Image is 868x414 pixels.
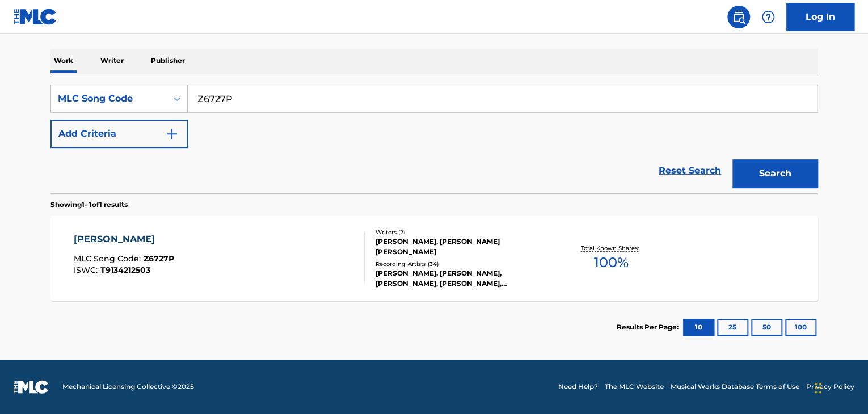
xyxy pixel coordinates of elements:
[74,265,100,275] span: ISWC :
[50,120,188,148] button: Add Criteria
[751,319,782,336] button: 50
[815,371,821,405] div: Drag
[376,228,547,236] div: Writers ( 2 )
[732,10,745,24] img: search
[144,254,174,264] span: Z6727P
[617,322,681,332] p: Results Per Page:
[671,382,799,392] a: Musical Works Database Terms of Use
[757,6,779,28] div: Help
[727,6,750,28] a: Public Search
[717,319,748,336] button: 25
[50,216,818,301] a: [PERSON_NAME]MLC Song Code:Z6727PISWC:T9134212503Writers (2)[PERSON_NAME], [PERSON_NAME] [PERSON_...
[376,236,547,257] div: [PERSON_NAME], [PERSON_NAME] [PERSON_NAME]
[62,382,194,392] span: Mechanical Licensing Collective © 2025
[376,268,547,289] div: [PERSON_NAME], [PERSON_NAME], [PERSON_NAME], [PERSON_NAME], [PERSON_NAME]
[580,244,641,252] p: Total Known Shares:
[14,380,49,394] img: logo
[785,319,816,336] button: 100
[683,319,714,336] button: 10
[761,10,775,24] img: help
[148,49,188,73] p: Publisher
[74,233,174,246] div: [PERSON_NAME]
[593,252,628,273] span: 100 %
[97,49,127,73] p: Writer
[653,158,727,183] a: Reset Search
[806,382,854,392] a: Privacy Policy
[786,3,854,31] a: Log In
[58,92,160,105] div: MLC Song Code
[50,49,77,73] p: Work
[732,159,818,188] button: Search
[50,85,818,193] form: Search Form
[50,200,128,210] p: Showing 1 - 1 of 1 results
[376,260,547,268] div: Recording Artists ( 34 )
[605,382,664,392] a: The MLC Website
[811,360,868,414] iframe: Chat Widget
[14,9,57,25] img: MLC Logo
[165,127,179,141] img: 9d2ae6d4665cec9f34b9.svg
[558,382,598,392] a: Need Help?
[100,265,150,275] span: T9134212503
[74,254,144,264] span: MLC Song Code :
